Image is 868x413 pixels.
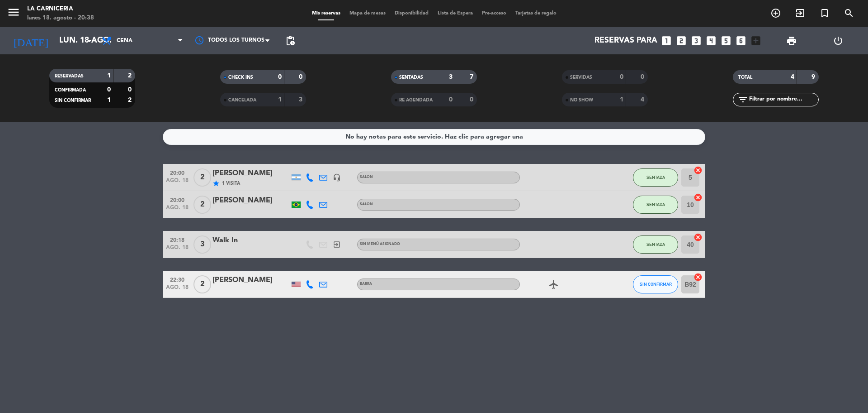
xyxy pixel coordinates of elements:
span: BARRA [360,282,372,286]
button: SIN CONFIRMAR [633,275,678,293]
span: print [786,35,797,46]
i: exit_to_app [795,8,806,19]
span: SENTADA [646,202,665,207]
span: SIN CONFIRMAR [640,282,672,287]
span: Pre-acceso [477,11,511,16]
button: SENTADA [633,196,678,214]
i: airplanemode_active [548,279,559,290]
strong: 0 [107,86,111,93]
span: SIN CONFIRMAR [55,98,91,103]
i: cancel [693,233,703,242]
span: ago. 18 [166,205,189,215]
span: 20:00 [166,167,189,178]
i: exit_to_app [333,240,341,249]
span: ago. 18 [166,284,189,295]
strong: 0 [299,74,304,80]
strong: 2 [128,97,133,103]
strong: 3 [449,74,453,80]
strong: 0 [128,86,133,93]
i: looks_4 [705,35,717,47]
span: NO SHOW [570,98,593,102]
i: arrow_drop_down [84,35,95,46]
button: SENTADA [633,168,678,187]
span: 2 [193,275,211,293]
strong: 0 [470,96,475,103]
span: Mis reservas [307,11,345,16]
span: SENTADA [646,175,665,180]
span: TOTAL [738,75,752,80]
i: power_settings_new [833,35,844,46]
i: star [212,180,220,187]
button: SENTADA [633,235,678,254]
div: lunes 18. agosto - 20:38 [27,14,94,23]
strong: 1 [620,96,623,103]
i: turned_in_not [819,8,830,19]
i: cancel [693,166,703,175]
i: filter_list [737,94,748,105]
span: Disponibilidad [390,11,433,16]
span: RE AGENDADA [399,98,433,102]
strong: 1 [107,97,111,103]
strong: 9 [811,74,817,80]
strong: 3 [299,96,304,103]
div: [PERSON_NAME] [212,195,289,206]
span: 2 [193,196,211,214]
i: looks_6 [735,35,747,47]
i: [DATE] [7,31,55,51]
span: 1 Visita [222,180,240,187]
strong: 2 [128,72,133,79]
span: Mapa de mesas [345,11,390,16]
span: SALON [360,175,373,179]
span: ago. 18 [166,178,189,188]
div: Walk In [212,235,289,246]
strong: 0 [278,74,282,80]
span: Lista de Espera [433,11,477,16]
div: LOG OUT [815,27,861,54]
span: CHECK INS [228,75,253,80]
strong: 7 [470,74,475,80]
span: Cena [117,38,132,44]
button: menu [7,5,20,22]
i: add_box [750,35,762,47]
span: pending_actions [285,35,296,46]
strong: 4 [791,74,794,80]
i: headset_mic [333,173,341,182]
span: ago. 18 [166,245,189,255]
span: Sin menú asignado [360,242,400,246]
i: looks_5 [720,35,732,47]
span: SENTADAS [399,75,423,80]
span: SENTADA [646,242,665,247]
i: search [844,8,854,19]
span: Tarjetas de regalo [511,11,561,16]
strong: 1 [278,96,282,103]
i: looks_one [660,35,672,47]
i: add_circle_outline [770,8,781,19]
span: SALON [360,202,373,206]
span: 3 [193,235,211,254]
span: SERVIDAS [570,75,592,80]
span: 20:00 [166,194,189,205]
span: RESERVADAS [55,74,84,78]
span: 2 [193,168,211,187]
div: [PERSON_NAME] [212,274,289,286]
strong: 0 [620,74,623,80]
span: 20:18 [166,234,189,245]
strong: 0 [449,96,453,103]
span: CANCELADA [228,98,256,102]
input: Filtrar por nombre... [748,95,818,105]
i: cancel [693,193,703,202]
div: No hay notas para este servicio. Haz clic para agregar una [345,132,523,142]
i: looks_two [675,35,687,47]
span: CONFIRMADA [55,88,86,92]
i: menu [7,5,20,19]
strong: 4 [641,96,646,103]
i: looks_3 [690,35,702,47]
i: cancel [693,273,703,282]
strong: 0 [641,74,646,80]
span: Reservas para [594,36,657,45]
div: [PERSON_NAME] [212,168,289,179]
div: La Carniceria [27,5,94,14]
span: 22:30 [166,274,189,284]
strong: 1 [107,72,111,79]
